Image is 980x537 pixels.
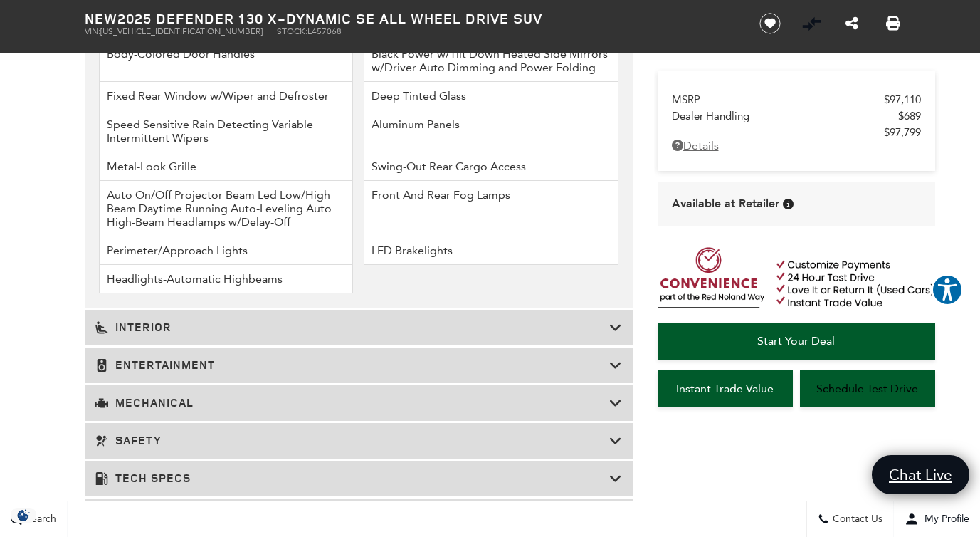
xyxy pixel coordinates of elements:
[845,15,858,32] a: Share this New 2025 Defender 130 X-Dynamic SE All Wheel Drive SUV
[364,236,618,265] li: LED Brakelights
[884,126,921,139] span: $97,799
[672,93,884,106] span: MSRP
[364,40,618,82] li: Black Power w/Tilt Down Heated Side Mirrors w/Driver Auto Dimming and Power Folding
[919,513,969,526] span: My Profile
[672,196,779,212] span: Available at Retailer
[872,455,969,494] a: Chat Live
[364,82,618,110] li: Deep Tinted Glass
[85,11,736,26] h1: 2025 Defender 130 X-Dynamic SE All Wheel Drive SUV
[364,110,618,152] li: Aluminum Panels
[364,181,618,236] li: Front And Rear Fog Lamps
[932,274,963,306] button: Explore your accessibility options
[658,323,935,360] a: Start Your Deal
[99,40,354,82] li: Body-Colored Door Handles
[100,26,263,36] span: [US_VEHICLE_IDENTIFICATION_NUMBER]
[801,13,822,34] button: Vehicle Added To Compare List
[658,370,793,407] a: Instant Trade Value
[884,93,921,106] span: $97,110
[95,471,609,486] h3: Tech Specs
[672,93,921,106] a: MSRP $97,110
[783,199,794,209] div: Vehicle is in stock and ready for immediate delivery. Due to demand, availability is subject to c...
[829,513,882,526] span: Contact Us
[882,465,959,484] span: Chat Live
[672,139,921,152] a: Details
[95,320,609,335] h3: Interior
[754,12,786,35] button: Save vehicle
[898,110,921,122] span: $689
[894,501,980,537] button: Open user profile menu
[672,110,898,122] span: Dealer Handling
[277,26,307,36] span: Stock:
[757,334,835,348] span: Start Your Deal
[95,358,609,372] h3: Entertainment
[364,152,618,181] li: Swing-Out Rear Cargo Access
[672,126,921,139] a: $97,799
[99,236,354,265] li: Perimeter/Approach Lights
[7,508,40,523] section: Click to Open Cookie Consent Modal
[95,434,609,448] h3: Safety
[307,26,342,36] span: L457068
[932,274,963,308] aside: Accessibility Help Desk
[672,110,921,122] a: Dealer Handling $689
[800,370,935,407] a: Schedule Test Drive
[99,265,354,293] li: Headlights-Automatic Highbeams
[99,82,354,110] li: Fixed Rear Window w/Wiper and Defroster
[85,26,100,36] span: VIN:
[95,396,609,410] h3: Mechanical
[99,181,354,236] li: Auto On/Off Projector Beam Led Low/High Beam Daytime Running Auto-Leveling Auto High-Beam Headlam...
[99,110,354,152] li: Speed Sensitive Rain Detecting Variable Intermittent Wipers
[676,382,774,395] span: Instant Trade Value
[85,9,117,28] strong: New
[886,15,900,32] a: Print this New 2025 Defender 130 X-Dynamic SE All Wheel Drive SUV
[99,152,354,181] li: Metal-Look Grille
[816,382,918,395] span: Schedule Test Drive
[7,508,40,523] img: Opt-Out Icon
